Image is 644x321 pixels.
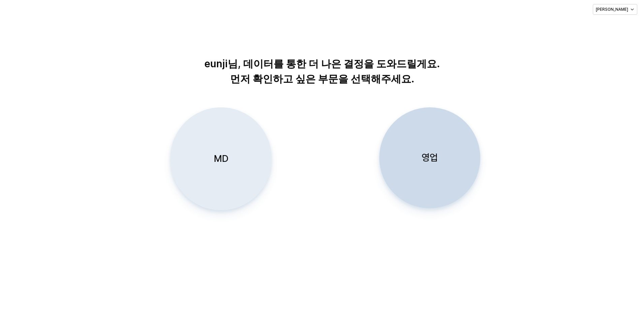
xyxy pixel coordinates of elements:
p: eunji님, 데이터를 통한 더 나은 결정을 도와드릴게요. 먼저 확인하고 싶은 부문을 선택해주세요. [150,56,494,86]
button: MD [170,107,271,210]
button: [PERSON_NAME] [593,4,637,15]
button: 영업 [379,107,480,208]
p: [PERSON_NAME] [596,7,628,12]
p: MD [214,152,228,165]
p: 영업 [422,151,438,164]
